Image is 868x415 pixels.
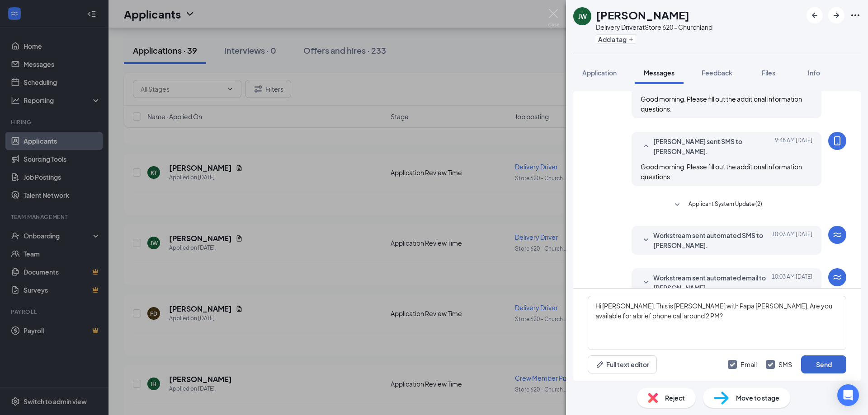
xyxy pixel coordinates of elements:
textarea: Hi [PERSON_NAME]. This is [PERSON_NAME] with Papa [PERSON_NAME]. Are you available for a brief ph... [588,296,846,350]
div: JW [578,12,587,21]
svg: ArrowRight [831,10,842,21]
span: [PERSON_NAME] sent SMS to [PERSON_NAME]. [653,136,772,156]
span: Applicant System Update (2) [689,200,762,210]
svg: WorkstreamLogo [832,272,843,283]
svg: SmallChevronUp [641,141,651,152]
svg: SmallChevronDown [641,235,651,246]
span: Feedback [702,69,732,77]
button: PlusAdd a tag [596,34,636,44]
button: ArrowLeftNew [807,7,823,23]
svg: SmallChevronDown [672,200,683,210]
span: Good morning. Please fill out the additional information questions. [641,95,802,113]
span: [DATE] 9:48 AM [775,136,812,156]
div: Delivery Driver at Store 620 - Churchland [596,23,712,32]
span: Workstream sent automated email to [PERSON_NAME]. [653,273,772,293]
button: ArrowRight [828,7,844,23]
svg: ArrowLeftNew [809,10,820,21]
svg: WorkstreamLogo [832,229,843,240]
span: Application [582,69,617,77]
span: [DATE] 10:03 AM [772,230,812,250]
span: Files [762,69,775,77]
div: Open Intercom Messenger [837,384,859,406]
span: Move to stage [736,393,779,403]
span: Info [808,69,820,77]
span: Reject [665,393,685,403]
span: Messages [644,69,675,77]
svg: MobileSms [832,135,843,146]
svg: Ellipses [850,10,861,21]
svg: Pen [595,360,604,369]
button: Send [801,355,846,373]
button: Full text editorPen [588,355,657,373]
svg: Plus [628,37,634,42]
span: Workstream sent automated SMS to [PERSON_NAME]. [653,230,772,250]
button: SmallChevronDownApplicant System Update (2) [672,200,762,210]
h1: [PERSON_NAME] [596,7,689,23]
span: [DATE] 10:03 AM [772,273,812,293]
svg: SmallChevronDown [641,277,651,288]
span: Good morning. Please fill out the additional information questions. [641,163,802,181]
